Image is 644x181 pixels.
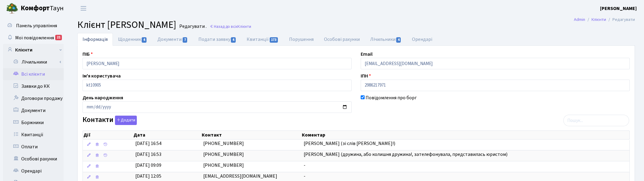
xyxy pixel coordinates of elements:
[6,2,18,15] img: logo.png
[3,129,64,141] a: Квитанції
[365,33,407,46] a: Лічильники
[319,33,365,46] a: Особові рахунки
[142,37,147,43] span: 4
[3,92,64,104] a: Договори продажу
[3,80,64,92] a: Заявки до КК
[7,56,64,68] a: Лічильники
[3,44,64,56] a: Клієнти
[83,72,121,80] label: Ім'я користувача
[361,51,373,58] label: Email
[366,94,417,101] label: Повідомлення про борг
[407,33,437,46] a: Орендарі
[135,151,161,158] span: [DATE] 16:53
[77,33,113,46] a: Інформація
[76,3,91,13] button: Переключити навігацію
[15,35,54,41] span: Мої повідомлення
[3,68,64,80] a: Всі клієнти
[3,104,64,117] a: Документи
[83,131,133,139] th: Дії
[77,18,176,32] span: Клієнт [PERSON_NAME]
[563,115,629,126] input: Пошук...
[304,173,305,179] span: -
[21,3,50,13] b: Комфорт
[304,151,507,158] span: [PERSON_NAME] (дружина, або колишня дружина!, зателефонувала, представилась юристом)
[133,131,201,139] th: Дата
[83,51,93,58] label: ПІБ
[203,162,244,169] span: [PHONE_NUMBER]
[16,22,57,29] span: Панель управління
[183,37,187,43] span: 7
[193,33,241,46] a: Подати заявку
[3,117,64,129] a: Боржники
[565,13,644,26] nav: breadcrumb
[270,37,278,43] span: 173
[241,33,284,46] a: Квитанції
[210,24,251,29] a: Назад до всіхКлієнти
[203,151,244,158] span: [PHONE_NUMBER]
[135,140,161,147] span: [DATE] 16:54
[3,20,64,32] a: Панель управління
[83,116,137,125] label: Контакти
[238,24,251,29] span: Клієнти
[3,141,64,153] a: Оплати
[574,16,585,23] a: Admin
[3,165,64,177] a: Орендарі
[115,116,137,125] button: Контакти
[304,162,305,169] span: -
[600,5,637,12] b: [PERSON_NAME]
[113,115,137,125] a: Додати
[301,131,629,139] th: Коментар
[396,37,401,43] span: 4
[21,3,64,14] span: Таун
[55,35,62,40] div: 21
[135,173,161,179] span: [DATE] 12:05
[135,162,161,169] span: [DATE] 09:09
[152,33,193,46] a: Документи
[3,153,64,165] a: Особові рахунки
[113,33,152,46] a: Щоденник
[606,16,635,23] li: Редагувати
[231,37,236,43] span: 4
[203,173,277,179] span: [EMAIL_ADDRESS][DOMAIN_NAME]
[361,72,371,80] label: ІПН
[600,5,637,12] a: [PERSON_NAME]
[304,140,395,147] span: [PERSON_NAME] (зі слів [PERSON_NAME]!)
[83,94,123,101] label: День народження
[201,131,301,139] th: Контакт
[203,140,244,147] span: [PHONE_NUMBER]
[178,24,207,29] small: Редагувати .
[284,33,319,46] a: Порушення
[592,16,606,23] a: Клієнти
[3,32,64,44] a: Мої повідомлення21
